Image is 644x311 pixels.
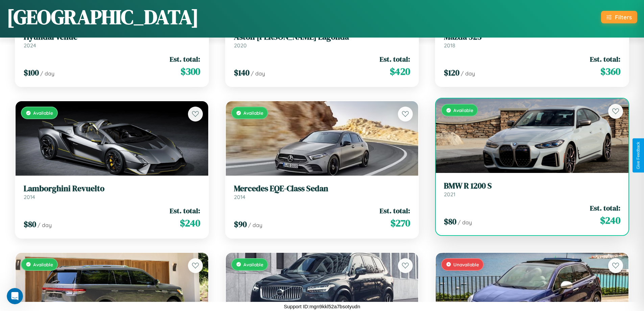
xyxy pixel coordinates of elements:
h3: Aston [PERSON_NAME] Lagonda [234,32,410,42]
span: Unavailable [453,262,479,267]
a: Mazda 3232018 [444,32,620,49]
a: Mercedes EQE-Class Sedan2014 [234,184,410,200]
a: Hyundai Venue2024 [24,32,200,49]
span: Est. total: [170,54,200,64]
span: $ 420 [390,65,410,78]
span: Est. total: [380,54,410,64]
span: Available [33,262,53,267]
span: $ 240 [180,216,200,230]
span: Est. total: [380,206,410,216]
span: Available [243,262,263,267]
p: Support ID: mgn9kkl52a7bsotyudn [284,302,360,311]
span: Est. total: [590,54,620,64]
span: $ 90 [234,219,247,230]
span: $ 100 [24,67,39,78]
span: $ 360 [600,65,620,78]
h1: [GEOGRAPHIC_DATA] [7,3,199,31]
span: / day [461,70,475,77]
div: Filters [615,14,632,21]
span: $ 80 [24,219,36,230]
span: / day [248,222,262,228]
iframe: Intercom live chat [7,288,23,304]
span: 2020 [234,42,247,49]
span: Available [33,110,53,116]
a: Aston [PERSON_NAME] Lagonda2020 [234,32,410,49]
span: Available [243,110,263,116]
h3: Mercedes EQE-Class Sedan [234,184,410,194]
a: Lamborghini Revuelto2014 [24,184,200,200]
span: 2014 [24,194,35,200]
div: Give Feedback [636,142,641,169]
span: $ 240 [600,214,620,227]
span: 2021 [444,191,455,198]
span: $ 80 [444,216,456,227]
span: $ 120 [444,67,459,78]
span: 2014 [234,194,245,200]
span: / day [458,219,472,226]
span: / day [40,70,54,77]
span: $ 300 [181,65,200,78]
span: 2024 [24,42,36,49]
span: Est. total: [590,203,620,213]
span: Available [453,107,473,113]
span: Est. total: [170,206,200,216]
a: BMW R 1200 S2021 [444,181,620,198]
h3: Lamborghini Revuelto [24,184,200,194]
span: / day [38,222,52,228]
span: / day [251,70,265,77]
span: $ 270 [390,216,410,230]
h3: BMW R 1200 S [444,181,620,191]
span: $ 140 [234,67,249,78]
button: Filters [601,11,637,23]
span: 2018 [444,42,455,49]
